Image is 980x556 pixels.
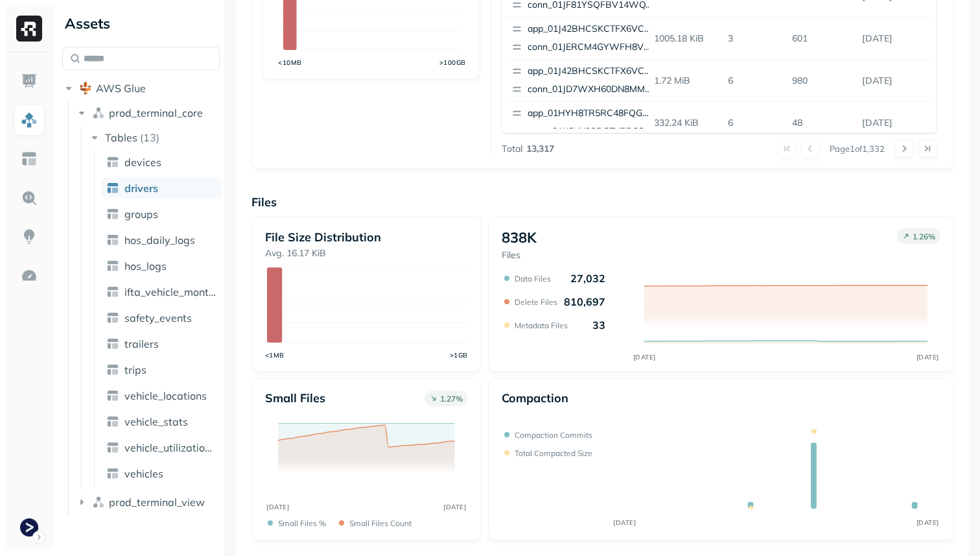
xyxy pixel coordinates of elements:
[106,208,119,221] img: table
[140,131,159,144] p: ( 13 )
[124,208,158,221] span: groups
[502,249,537,261] p: Files
[528,83,653,96] p: conn_01JD7WXH60DN8MMBW31MXNHPMZ
[502,391,568,405] p: Compaction
[528,23,653,36] p: app_01J42BHCSKCTFX6VCA8QNRA04M
[124,389,207,402] span: vehicle_locations
[857,69,932,92] p: Aug 22, 2025
[109,496,205,509] span: prod_terminal_view
[506,60,659,101] button: app_01J42BHCSKCTFX6VCA8QNRA04Mconn_01JD7WXH60DN8MMBW31MXNHPMZ
[649,69,723,92] p: 1.72 MiB
[21,112,38,128] img: Assets
[106,389,119,402] img: table
[109,106,203,119] span: prod_terminal_core
[278,58,302,66] tspan: <10MB
[106,260,119,272] img: table
[124,156,161,169] span: devices
[105,131,137,144] span: Tables
[528,107,653,120] p: app_01HYH8TR5RC48FQG5C2P2F2Q6K
[515,320,568,330] p: Metadata Files
[515,430,592,440] p: Compaction commits
[649,27,723,50] p: 1005.18 KiB
[515,274,551,284] p: Data Files
[265,230,468,245] p: File Size Distribution
[265,247,468,260] p: Avg. 16.17 KiB
[592,319,605,332] p: 33
[506,18,659,59] button: app_01J42BHCSKCTFX6VCA8QNRA04Mconn_01JERCM4GYWFH8V5R36CFNVJVA
[633,353,655,361] tspan: [DATE]
[278,518,326,528] p: Small files %
[101,256,222,276] a: hos_logs
[787,27,857,50] p: 601
[570,272,605,285] p: 27,032
[101,178,222,199] a: drivers
[101,463,222,484] a: vehicles
[101,385,222,406] a: vehicle_locations
[787,69,857,92] p: 980
[92,496,105,509] img: namespace
[101,230,222,250] a: hos_daily_logs
[101,204,222,224] a: groups
[101,333,222,354] a: trailers
[649,112,723,134] p: 332.24 KiB
[439,58,466,66] tspan: >100GB
[21,151,38,167] img: Asset Explorer
[528,125,653,138] p: conn_01K2YX9SBCTYPBSSF77AM13653
[506,102,659,143] button: app_01HYH8TR5RC48FQG5C2P2F2Q6Kconn_01K2YX9SBCTYPBSSF77AM13653
[450,351,468,359] tspan: >1GB
[443,503,466,511] tspan: [DATE]
[75,492,220,513] button: prod_terminal_view
[21,73,38,90] img: Dashboard
[124,467,163,480] span: vehicles
[787,112,857,134] p: 48
[613,518,636,527] tspan: [DATE]
[515,297,557,307] p: Delete Files
[101,411,222,432] a: vehicle_stats
[124,234,195,247] span: hos_daily_logs
[101,282,222,302] a: ifta_vehicle_months
[62,78,220,99] button: AWS Glue
[106,311,119,324] img: table
[124,415,188,428] span: vehicle_stats
[21,267,38,284] img: Optimization
[106,415,119,428] img: table
[528,65,653,78] p: app_01J42BHCSKCTFX6VCA8QNRA04M
[124,441,216,454] span: vehicle_utilization_day
[349,518,412,528] p: Small files count
[857,27,932,50] p: Aug 22, 2025
[564,295,605,308] p: 810,697
[106,363,119,376] img: table
[916,353,939,361] tspan: [DATE]
[502,143,522,155] p: Total
[916,518,939,527] tspan: [DATE]
[106,441,119,454] img: table
[79,82,92,95] img: root
[20,518,38,537] img: Terminal
[723,112,787,134] p: 6
[124,363,146,376] span: trips
[124,311,192,324] span: safety_events
[502,228,537,247] p: 838K
[106,337,119,350] img: table
[723,69,787,92] p: 6
[21,189,38,206] img: Query Explorer
[266,503,289,511] tspan: [DATE]
[723,27,787,50] p: 3
[101,308,222,328] a: safety_events
[101,359,222,380] a: trips
[124,182,158,195] span: drivers
[440,394,463,404] p: 1.27 %
[75,103,220,123] button: prod_terminal_core
[526,143,554,155] p: 13,317
[88,127,221,148] button: Tables(13)
[857,112,932,134] p: Aug 22, 2025
[124,260,167,272] span: hos_logs
[106,234,119,247] img: table
[21,228,38,245] img: Insights
[62,13,220,34] div: Assets
[265,391,325,405] p: Small files
[106,156,119,169] img: table
[106,467,119,480] img: table
[101,152,222,173] a: devices
[96,82,146,95] span: AWS Glue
